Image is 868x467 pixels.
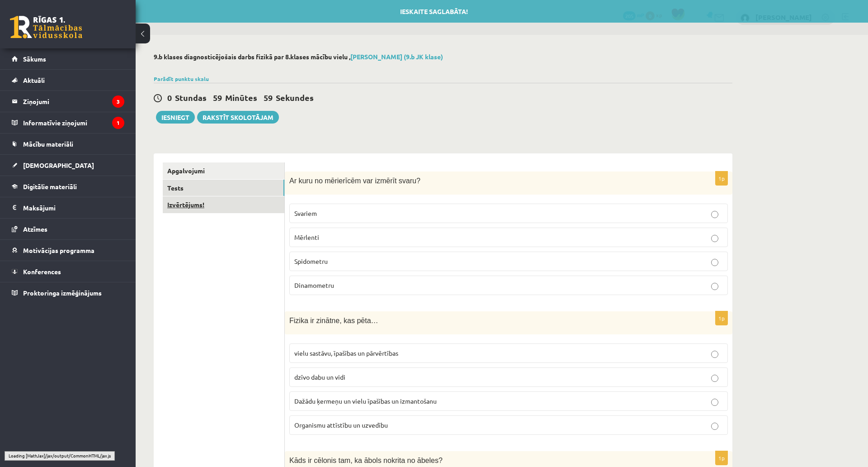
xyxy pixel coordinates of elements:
span: Dinamometru [294,281,334,289]
div: Loading [MathJax]/jax/output/CommonHTML/jax.js [5,451,115,460]
input: Dažādu ķermeņu un vielu īpašības un izmantošanu [711,399,718,406]
a: Ziņojumi3 [12,91,124,112]
span: [DEMOGRAPHIC_DATA] [23,161,94,169]
span: 59 [213,92,222,103]
i: 3 [112,95,124,108]
span: Mācību materiāli [23,140,73,148]
p: 1p [715,451,728,465]
a: Konferences [12,261,124,282]
a: Digitālie materiāli [12,176,124,197]
span: Sākums [23,55,46,63]
p: 1p [715,171,728,186]
a: Rakstīt skolotājam [197,111,279,124]
span: Spidometru [294,257,328,265]
span: Minūtes [225,92,257,103]
a: [PERSON_NAME] (9.b JK klase) [350,52,443,61]
span: Konferences [23,267,61,276]
a: Atzīmes [12,219,124,239]
input: Dinamometru [711,283,718,290]
legend: Maksājumi [23,197,124,218]
span: Kāds ir cēlonis tam, ka ābols nokrita no ābeles? [289,457,443,464]
a: Tests [163,180,284,196]
span: Proktoringa izmēģinājums [23,289,102,297]
a: Mācību materiāli [12,133,124,154]
a: Aktuāli [12,70,124,91]
a: [DEMOGRAPHIC_DATA] [12,155,124,176]
span: Digitālie materiāli [23,182,77,191]
span: dzīvo dabu un vidi [294,373,345,381]
legend: Informatīvie ziņojumi [23,112,124,133]
input: Organismu attīstību un uzvedību [711,423,718,430]
h2: 9.b klases diagnosticējošais darbs fizikā par 8.klases mācību vielu , [154,53,732,61]
i: 1 [112,117,124,129]
a: Rīgas 1. Tālmācības vidusskola [10,16,82,38]
span: Atzīmes [23,225,47,233]
input: Mērlenti [711,235,718,242]
a: Izvērtējums! [163,196,284,213]
span: Aktuāli [23,76,45,84]
a: Parādīt punktu skalu [154,75,209,82]
span: Mērlenti [294,233,319,241]
input: Spidometru [711,259,718,266]
a: Maksājumi [12,197,124,218]
a: Proktoringa izmēģinājums [12,282,124,303]
span: 59 [264,92,273,103]
input: Svariem [711,211,718,218]
span: Svariem [294,209,317,217]
a: Informatīvie ziņojumi1 [12,112,124,133]
span: Fizika ir zinātne, kas pēta… [289,317,378,324]
legend: Ziņojumi [23,91,124,112]
a: Motivācijas programma [12,240,124,261]
span: Motivācijas programma [23,246,94,254]
a: Apgalvojumi [163,162,284,179]
span: Ar kuru no mērierīcēm var izmērīt svaru? [289,177,420,185]
span: vielu sastāvu, īpašības un pārvērtības [294,349,398,357]
span: 0 [167,92,172,103]
a: Sākums [12,48,124,69]
p: 1p [715,311,728,325]
button: Iesniegt [156,111,195,124]
span: Stundas [175,92,207,103]
input: dzīvo dabu un vidi [711,375,718,382]
span: Dažādu ķermeņu un vielu īpašības un izmantošanu [294,397,437,405]
span: Sekundes [276,92,314,103]
input: vielu sastāvu, īpašības un pārvērtības [711,351,718,358]
span: Organismu attīstību un uzvedību [294,421,388,429]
